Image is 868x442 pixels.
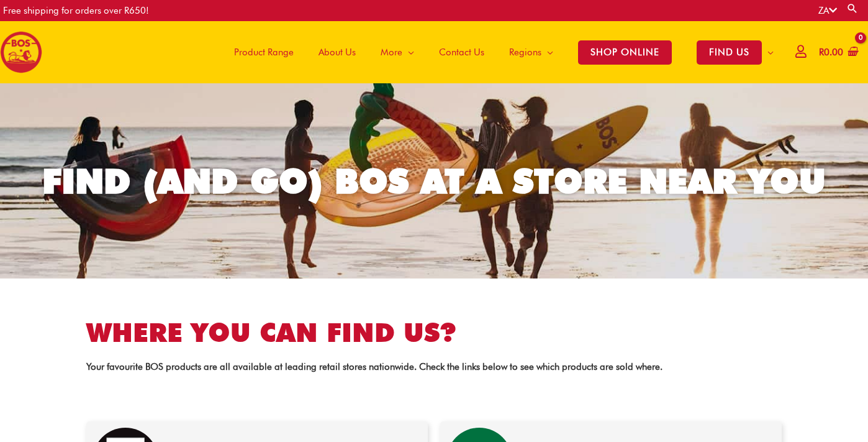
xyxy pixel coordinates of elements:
a: Regions [497,21,566,83]
h2: Where you can find us? [86,316,782,350]
a: More [368,21,427,83]
div: FIND (AND GO) BOS AT A STORE NEAR YOU [42,164,826,198]
nav: Site Navigation [212,21,786,83]
a: About Us [306,21,368,83]
a: Contact Us [427,21,497,83]
a: View Shopping Cart, empty [816,39,859,67]
span: R [819,47,824,58]
p: Your favourite BOS products are all available at leading retail stores nationwide. Check the link... [86,362,782,372]
span: FIND US [697,40,762,65]
span: About Us [319,34,356,71]
span: More [381,34,402,71]
span: Regions [509,34,541,71]
span: Product Range [234,34,294,71]
span: Contact Us [439,34,484,71]
a: Search button [846,2,859,14]
a: SHOP ONLINE [566,21,684,83]
bdi: 0.00 [819,47,843,58]
span: SHOP ONLINE [578,40,672,65]
a: ZA [818,5,837,16]
a: Product Range [222,21,306,83]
